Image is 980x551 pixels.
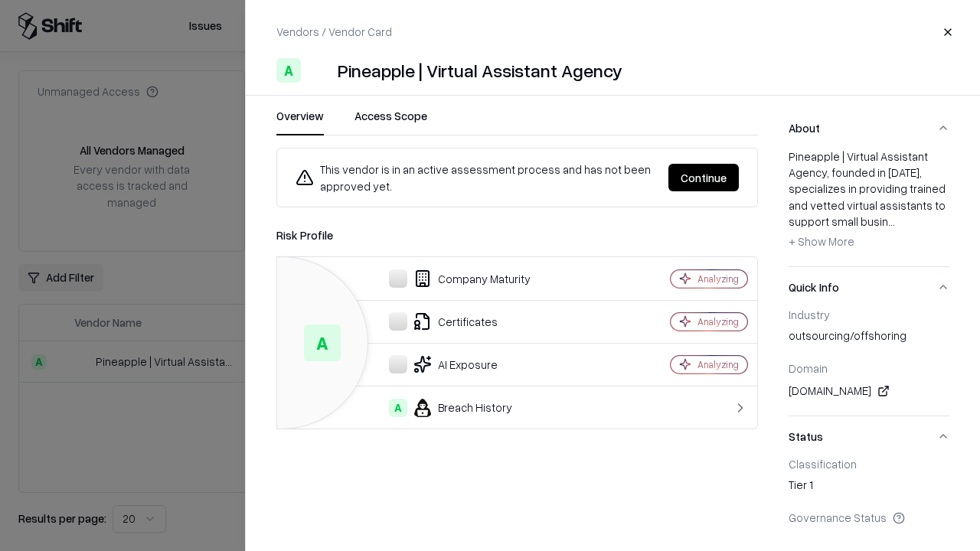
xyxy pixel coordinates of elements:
div: Domain [789,361,949,375]
button: Quick Info [789,267,949,308]
div: Tier 1 [789,477,949,498]
div: Pineapple | Virtual Assistant Agency, founded in [DATE], specializes in providing trained and vet... [789,148,949,254]
button: Access Scope [354,108,427,135]
div: [DOMAIN_NAME] [789,382,949,400]
button: About [789,108,949,148]
div: Company Maturity [289,269,617,288]
div: Risk Profile [276,226,758,244]
button: Continue [668,164,739,191]
div: Industry [789,308,949,321]
div: Analyzing [697,272,739,285]
div: A [276,58,301,83]
button: Overview [276,108,324,135]
div: A [304,324,341,361]
img: Pineapple | Virtual Assistant Agency [307,58,332,83]
div: Breach History [289,399,617,417]
span: ... [888,214,895,228]
div: Classification [789,457,949,471]
div: Pineapple | Virtual Assistant Agency [338,58,622,83]
div: Analyzing [697,358,739,371]
div: Quick Info [789,308,949,416]
button: + Show More [789,230,854,254]
p: Vendors / Vendor Card [276,24,392,40]
div: Certificates [289,312,617,331]
span: + Show More [789,234,854,248]
div: outsourcing/offshoring [789,328,949,349]
div: About [789,148,949,266]
div: A [389,399,407,417]
div: Governance Status [789,510,949,524]
button: Status [789,416,949,457]
div: This vendor is in an active assessment process and has not been approved yet. [296,161,656,194]
div: AI Exposure [289,355,617,373]
div: Analyzing [697,315,739,328]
